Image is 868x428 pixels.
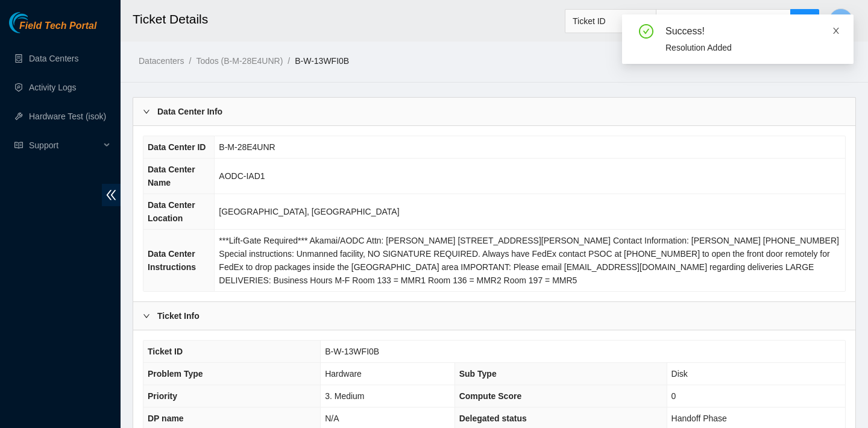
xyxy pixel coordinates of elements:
span: Ticket ID [148,347,183,356]
span: Problem Type [148,369,203,379]
button: C [829,8,853,33]
span: Handoff Phase [671,414,727,423]
a: Data Centers [29,54,78,63]
span: DP name [148,414,184,423]
a: Activity Logs [29,83,77,92]
span: N/A [325,414,339,423]
span: check-circle [639,24,653,39]
b: Ticket Info [157,309,200,323]
span: AODC-IAD1 [219,171,265,181]
div: Ticket Info [133,302,855,330]
span: right [143,108,150,115]
a: Todos (B-M-28E4UNR) [196,56,283,66]
span: Support [29,133,100,157]
span: Field Tech Portal [19,20,96,32]
span: C [837,13,844,28]
span: Data Center Instructions [148,249,196,272]
a: Hardware Test (isok) [29,112,106,121]
span: Ticket ID [573,12,649,30]
b: Data Center Info [157,105,222,118]
div: Success! [665,24,839,39]
span: / [189,56,191,66]
span: close [832,27,840,35]
span: Priority [148,391,177,401]
span: / [288,56,290,66]
span: Sub Type [459,369,497,379]
div: Resolution Added [665,41,839,54]
span: B-W-13WFI0B [325,347,379,356]
span: 0 [671,391,676,401]
span: ***Lift-Gate Required*** Akamai/AODC Attn: [PERSON_NAME] [STREET_ADDRESS][PERSON_NAME] Contact In... [219,236,839,285]
span: right [143,312,150,319]
span: 3. Medium [325,391,364,401]
span: Data Center Location [148,200,195,223]
a: Akamai TechnologiesField Tech Portal [9,22,96,37]
span: Compute Score [459,391,521,401]
span: [GEOGRAPHIC_DATA], [GEOGRAPHIC_DATA] [219,207,399,216]
span: Disk [671,369,688,379]
a: B-W-13WFI0B [295,56,349,66]
div: Data Center Info [133,98,855,125]
span: Data Center Name [148,165,195,187]
img: Akamai Technologies [9,12,61,33]
span: double-left [102,184,121,206]
span: B-M-28E4UNR [219,142,275,152]
span: Delegated status [459,414,527,423]
input: Enter text here... [656,9,791,33]
span: Data Center ID [148,142,206,152]
a: Datacenters [139,56,184,66]
span: Hardware [325,369,362,379]
button: search [790,9,819,33]
span: read [14,141,23,149]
